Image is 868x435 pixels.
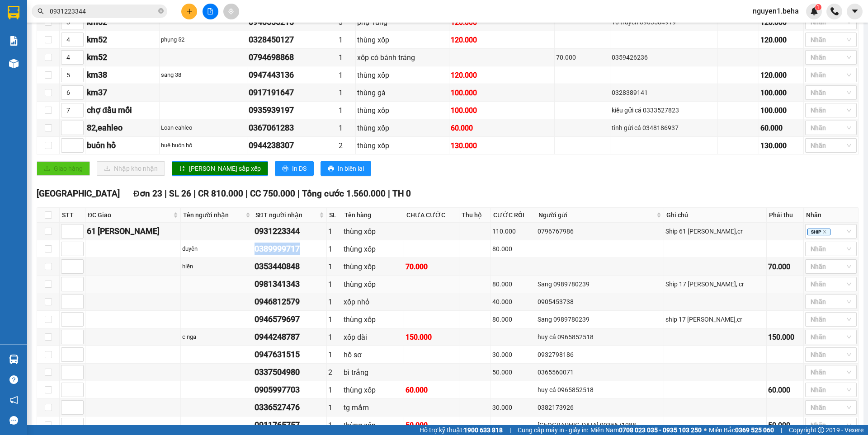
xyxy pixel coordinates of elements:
div: buôn hồ [87,139,158,152]
div: 40.000 [492,297,534,307]
div: 0328450127 [249,33,335,46]
div: 1 [328,279,340,290]
div: km38 [87,69,158,81]
span: Người gửi [538,210,655,220]
div: Sang 0989780239 [538,279,662,289]
div: thùng xốp [344,226,402,237]
div: bì trắng [344,367,402,378]
span: | [165,188,167,199]
span: Miền Nam [590,425,702,435]
span: In biên lai [338,164,364,173]
div: phụng 52 [161,35,245,44]
div: 0353440848 [255,260,325,273]
div: thùng xốp [344,261,402,272]
div: 0917191647 [249,86,335,99]
div: 70.000 [556,52,608,62]
td: 0935939197 [247,102,337,119]
div: 60.000 [768,384,802,396]
td: 0944248787 [253,328,327,346]
div: 0947443136 [249,69,335,81]
div: xốp nhỏ [344,296,402,308]
div: thùng xốp [344,279,402,290]
span: Thời gian : - Nhân viên nhận hàng : [5,15,282,24]
span: Cung cấp máy in - giấy in: [518,425,588,435]
div: sang 38 [161,70,245,80]
div: thùng xốp [344,384,402,396]
strong: 1900 633 818 [464,426,503,434]
span: caret-down [851,7,859,15]
div: Loan eahleo [161,123,245,132]
td: 0981341343 [253,276,327,293]
td: huê buôn hồ [160,137,247,154]
div: km37 [87,86,158,99]
div: 1 [328,261,340,272]
span: nguyen1.beha [745,5,806,17]
span: | [781,425,782,435]
th: CHƯA CƯỚC [404,208,459,223]
div: hiền [182,262,251,271]
div: 0328389141 [612,88,717,98]
div: 61 [PERSON_NAME] [87,225,179,238]
th: Phải thu [767,208,804,223]
div: 50.000 [406,420,458,431]
img: warehouse-icon [9,59,19,68]
span: SL 26 [169,188,191,199]
span: close-circle [158,8,164,14]
button: plus [181,4,197,19]
span: plus [186,8,193,14]
div: c nga [182,332,251,341]
div: 1 [328,420,340,431]
div: 50.000 [768,420,802,431]
div: Ship 61 [PERSON_NAME],cr [665,226,765,236]
td: phụng 52 [160,31,247,49]
img: icon-new-feature [810,7,818,15]
div: Sang 0989780239 [538,314,662,324]
div: km52 [87,51,158,64]
td: 0917191647 [247,84,337,102]
div: 1 [339,34,354,46]
div: 120.000 [451,70,514,81]
span: sort-ascending [179,165,185,173]
button: caret-down [847,4,863,19]
div: 0911765757 [255,419,325,431]
div: 0796767986 [538,226,662,236]
div: chợ đầu mối [87,104,158,117]
div: kiều gửi cá 0333527823 [612,105,717,115]
div: 130.000 [451,140,514,151]
div: 0382173926 [538,402,662,412]
span: | [245,188,248,199]
div: thùng xốp [357,140,447,151]
img: phone-icon [830,7,839,15]
button: aim [223,4,239,19]
div: 0336527476 [255,401,325,414]
div: huy cá 0965852518 [538,385,662,395]
td: duyên [181,240,253,258]
div: 0389999717 [255,243,325,255]
span: close [822,229,827,234]
div: thùng xốp [357,34,447,46]
td: hiền [181,258,253,276]
span: Tổng cước 1.560.000 [302,188,386,199]
td: 0946812579 [253,293,327,311]
span: 1 [816,4,820,10]
div: 70.000 [768,261,802,272]
span: Đơn 23 [133,188,162,199]
div: thùng xốp [357,122,447,134]
div: 0337504980 [255,366,325,379]
span: search [38,8,44,14]
div: duyên [182,244,251,253]
div: 80.000 [492,244,534,254]
img: logo-vxr [8,6,19,19]
span: | [297,188,300,199]
td: 0944238307 [247,137,337,154]
div: 30.000 [492,402,534,412]
div: Ship 17 [PERSON_NAME], cr [665,279,765,289]
span: message [9,416,18,425]
th: STT [60,208,85,223]
div: 1 [339,105,354,116]
div: 1 [339,122,354,134]
div: xốp dài [344,332,402,343]
div: hồ sơ [344,349,402,360]
div: 1 [328,384,340,396]
span: TH 0 [392,188,411,199]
